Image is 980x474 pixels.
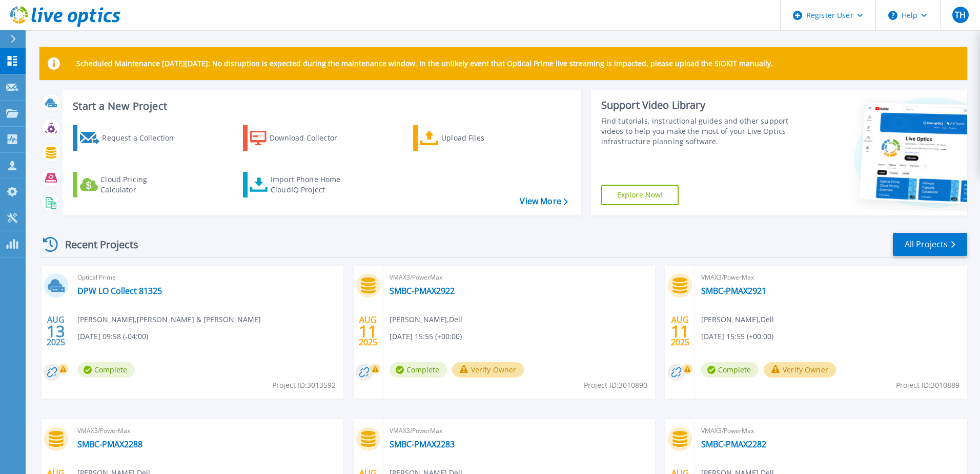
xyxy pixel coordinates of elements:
[441,128,523,148] div: Upload Files
[77,331,148,342] span: [DATE] 09:58 (-04:00)
[73,172,187,197] a: Cloud Pricing Calculator
[390,314,462,325] span: [PERSON_NAME] , Dell
[701,286,766,296] a: SMBC-PMAX2921
[601,116,793,147] div: Find tutorials, instructional guides and other support videos to help you make the most of your L...
[77,272,337,283] span: Optical Prime
[701,362,759,378] span: Complete
[46,312,66,350] div: AUG 2025
[390,286,455,296] a: SMBC-PMAX2922
[73,125,187,151] a: Request a Collection
[271,174,351,195] div: Import Phone Home CloudIQ Project
[671,327,689,335] span: 11
[243,125,357,151] a: Download Collector
[390,331,462,342] span: [DATE] 15:55 (+00:00)
[584,380,647,391] span: Project ID: 3010890
[76,60,773,68] p: Scheduled Maintenance [DATE][DATE]: No disruption is expected during the maintenance window. In t...
[452,362,524,378] button: Verify Owner
[47,327,65,335] span: 13
[77,439,142,449] a: SMBC-PMAX2288
[390,439,455,449] a: SMBC-PMAX2283
[77,314,261,325] span: [PERSON_NAME] , [PERSON_NAME] & [PERSON_NAME]
[601,185,679,205] a: Explore Now!
[39,232,152,257] div: Recent Projects
[701,439,766,449] a: SMBC-PMAX2282
[102,128,184,148] div: Request a Collection
[272,380,336,391] span: Project ID: 3013592
[77,286,162,296] a: DPW LO Collect 81325
[358,312,378,350] div: AUG 2025
[270,128,352,148] div: Download Collector
[701,331,773,342] span: [DATE] 15:55 (+00:00)
[73,101,567,112] h3: Start a New Project
[390,425,649,437] span: VMAX3/PowerMax
[955,11,966,19] span: TH
[670,312,690,350] div: AUG 2025
[77,362,135,378] span: Complete
[701,272,961,283] span: VMAX3/PowerMax
[390,272,649,283] span: VMAX3/PowerMax
[764,362,836,378] button: Verify Owner
[77,425,337,437] span: VMAX3/PowerMax
[893,233,967,256] a: All Projects
[390,362,447,378] span: Complete
[701,425,961,437] span: VMAX3/PowerMax
[359,327,377,335] span: 11
[520,196,567,206] a: View More
[413,125,527,151] a: Upload Files
[896,380,959,391] span: Project ID: 3010889
[601,98,793,112] div: Support Video Library
[701,314,774,325] span: [PERSON_NAME] , Dell
[100,174,182,195] div: Cloud Pricing Calculator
